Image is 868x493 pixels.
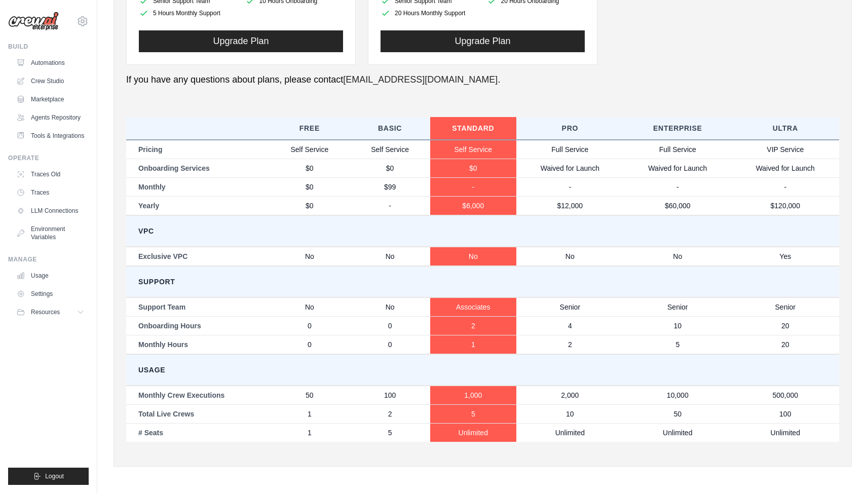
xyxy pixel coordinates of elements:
[350,297,430,317] td: No
[817,444,868,493] iframe: Chat Widget
[350,316,430,335] td: 0
[516,247,624,266] td: No
[516,159,624,177] td: Waived for Launch
[269,140,350,159] td: Self Service
[269,316,350,335] td: 0
[126,73,839,87] p: If you have any questions about plans, please contact .
[350,140,430,159] td: Self Service
[624,177,731,196] td: -
[732,335,840,354] td: 20
[12,91,89,107] a: Marketplace
[350,177,430,196] td: $99
[269,423,350,442] td: 1
[350,247,430,266] td: No
[732,247,840,266] td: Yes
[430,247,516,266] td: No
[12,268,89,284] a: Usage
[126,404,269,423] td: Total Live Crews
[624,316,731,335] td: 10
[343,74,498,85] a: [EMAIL_ADDRESS][DOMAIN_NAME]
[732,196,840,215] td: $120,000
[624,117,731,140] th: Enterprise
[31,308,60,316] span: Resources
[126,335,269,354] td: Monthly Hours
[45,472,64,480] span: Logout
[126,177,269,196] td: Monthly
[624,335,731,354] td: 5
[516,423,624,442] td: Unlimited
[269,247,350,266] td: No
[624,159,731,177] td: Waived for Launch
[430,386,516,405] td: 1,000
[12,304,89,320] button: Resources
[430,117,516,140] th: Standard
[732,159,840,177] td: Waived for Launch
[12,128,89,144] a: Tools & Integrations
[624,196,731,215] td: $60,000
[732,386,840,405] td: 500,000
[732,316,840,335] td: 20
[732,117,840,140] th: Ultra
[126,354,839,386] td: Usage
[12,55,89,71] a: Automations
[12,184,89,201] a: Traces
[430,423,516,442] td: Unlimited
[126,215,839,247] td: VPC
[430,140,516,159] td: Self Service
[350,386,430,405] td: 100
[269,404,350,423] td: 1
[269,386,350,405] td: 50
[732,140,840,159] td: VIP Service
[516,404,624,423] td: 10
[350,196,430,215] td: -
[139,8,237,18] li: 5 Hours Monthly Support
[12,221,89,245] a: Environment Variables
[269,177,350,196] td: $0
[430,297,516,317] td: Associates
[624,247,731,266] td: No
[8,12,59,31] img: Logo
[516,316,624,335] td: 4
[126,159,269,177] td: Onboarding Services
[732,404,840,423] td: 100
[8,255,89,263] div: Manage
[126,423,269,442] td: # Seats
[126,266,839,297] td: Support
[624,140,731,159] td: Full Service
[516,117,624,140] th: Pro
[430,177,516,196] td: -
[516,140,624,159] td: Full Service
[12,109,89,126] a: Agents Repository
[12,73,89,89] a: Crew Studio
[126,386,269,405] td: Monthly Crew Executions
[624,386,731,405] td: 10,000
[269,335,350,354] td: 0
[126,140,269,159] td: Pricing
[516,386,624,405] td: 2,000
[8,154,89,162] div: Operate
[516,177,624,196] td: -
[12,203,89,219] a: LLM Connections
[430,196,516,215] td: $6,000
[732,177,840,196] td: -
[269,297,350,317] td: No
[430,316,516,335] td: 2
[12,166,89,182] a: Traces Old
[624,404,731,423] td: 50
[350,159,430,177] td: $0
[8,468,89,485] button: Logout
[126,297,269,317] td: Support Team
[381,30,585,52] button: Upgrade Plan
[12,286,89,302] a: Settings
[139,30,343,52] button: Upgrade Plan
[350,117,430,140] th: Basic
[269,159,350,177] td: $0
[430,404,516,423] td: 5
[126,247,269,266] td: Exclusive VPC
[381,8,479,18] li: 20 Hours Monthly Support
[732,423,840,442] td: Unlimited
[516,196,624,215] td: $12,000
[430,159,516,177] td: $0
[350,335,430,354] td: 0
